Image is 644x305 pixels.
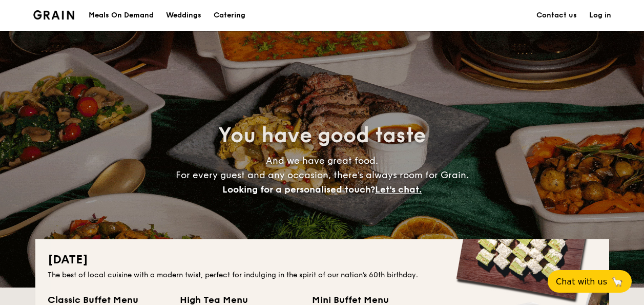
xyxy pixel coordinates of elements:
span: 🦙 [611,276,624,288]
span: You have good taste [218,123,426,148]
span: Chat with us [556,277,607,287]
h2: [DATE] [48,252,597,268]
button: Chat with us🦙 [548,270,632,293]
span: Let's chat. [375,184,422,195]
span: Looking for a personalised touch? [222,184,375,195]
span: And we have great food. For every guest and any occasion, there’s always room for Grain. [176,155,469,195]
a: Logotype [33,10,75,20]
div: The best of local cuisine with a modern twist, perfect for indulging in the spirit of our nation’... [48,270,597,280]
img: Grain [33,10,75,20]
